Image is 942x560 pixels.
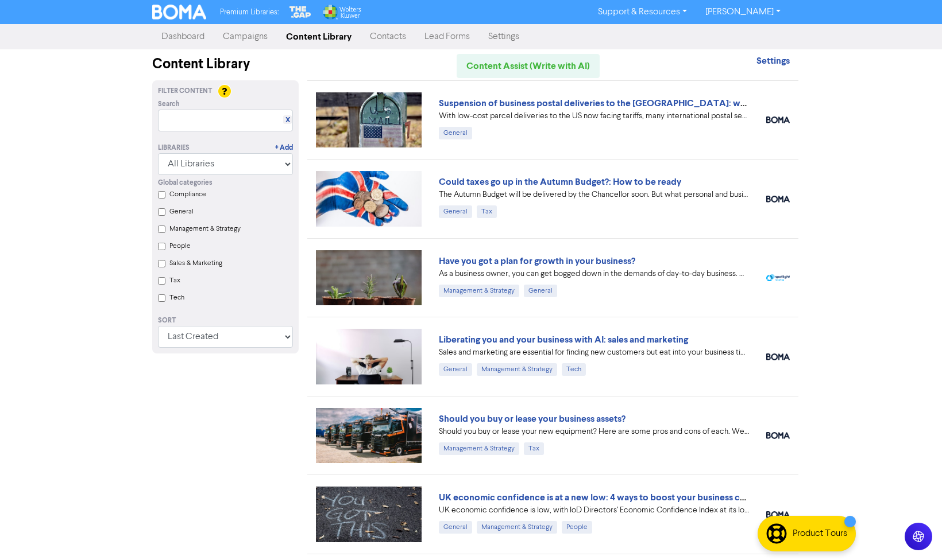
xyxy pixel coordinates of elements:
[361,25,415,48] a: Contacts
[285,116,290,125] a: X
[562,363,586,376] div: Tech
[169,258,222,269] label: Sales & Marketing
[169,275,180,286] label: Tax
[562,521,592,534] div: People
[589,3,696,21] a: Support & Resources
[277,25,361,48] a: Content Library
[477,205,497,218] div: Tax
[275,143,293,153] a: + Add
[152,25,214,48] a: Dashboard
[288,5,313,20] img: The Gap
[439,255,635,267] a: Have you got a plan for growth in your business?
[415,25,479,48] a: Lead Forms
[439,442,519,455] div: Management & Strategy
[439,426,749,438] div: Should you buy or lease your new equipment? Here are some pros and cons of each. We also can revi...
[439,334,688,345] a: Liberating you and your business with AI: sales and marketing
[322,5,361,20] img: Wolters Kluwer
[457,54,600,78] a: Content Assist (Write with AI)
[524,285,557,297] div: General
[696,3,790,21] a: [PERSON_NAME]
[885,505,942,560] iframe: Chat Widget
[766,196,790,203] img: boma
[766,432,790,439] img: boma_accounting
[152,5,206,20] img: BOMA Logo
[439,521,472,534] div: General
[439,504,749,516] div: UK economic confidence is low, with IoD Directors’ Economic Confidence Index at its lowest ever r...
[524,442,544,455] div: Tax
[766,353,790,360] img: boma
[158,316,293,326] div: Sort
[766,511,790,518] img: boma
[477,521,557,534] div: Management & Strategy
[158,178,293,188] div: Global categories
[439,205,472,218] div: General
[439,176,681,188] a: Could taxes go up in the Autumn Budget?: How to be ready
[158,143,190,153] div: Libraries
[439,492,783,503] a: UK economic confidence is at a new low: 4 ways to boost your business confidence
[439,127,472,139] div: General
[756,55,790,67] strong: Settings
[152,54,299,75] div: Content Library
[169,241,191,251] label: People
[439,347,749,359] div: Sales and marketing are essential for finding new customers but eat into your business time. We e...
[169,207,194,217] label: General
[158,99,180,110] span: Search
[766,274,790,282] img: spotlight
[439,363,472,376] div: General
[439,98,843,109] a: Suspension of business postal deliveries to the [GEOGRAPHIC_DATA]: what options do you have?
[439,189,749,201] div: The Autumn Budget will be delivered by the Chancellor soon. But what personal and business tax ch...
[756,57,790,66] a: Settings
[169,189,206,200] label: Compliance
[439,110,749,122] div: With low-cost parcel deliveries to the US now facing tariffs, many international postal services ...
[169,293,184,303] label: Tech
[169,224,241,234] label: Management & Strategy
[439,285,519,297] div: Management & Strategy
[439,413,626,425] a: Should you buy or lease your business assets?
[766,116,790,123] img: boma
[479,25,528,48] a: Settings
[439,268,749,280] div: As a business owner, you can get bogged down in the demands of day-to-day business. We can help b...
[158,86,293,96] div: Filter Content
[214,25,277,48] a: Campaigns
[477,363,557,376] div: Management & Strategy
[220,9,279,16] span: Premium Libraries:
